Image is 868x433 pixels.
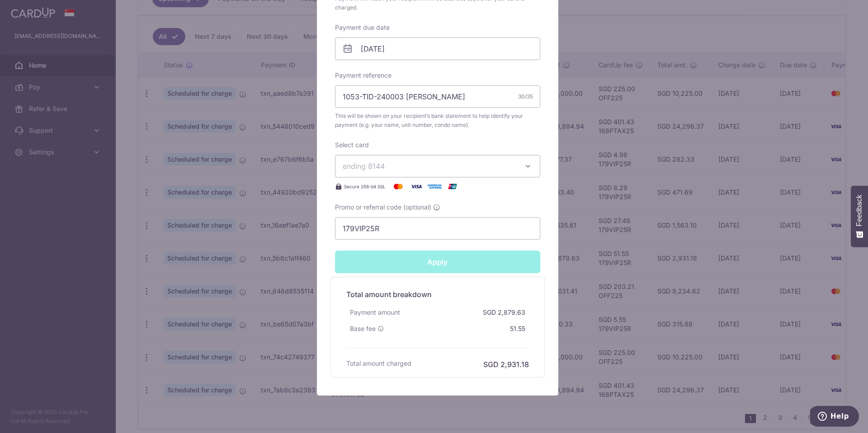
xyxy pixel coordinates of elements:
h6: SGD 2,931.18 [483,359,529,370]
span: ending 8144 [343,162,385,171]
img: American Express [425,181,443,192]
h6: Total amount charged [346,359,411,368]
div: 30/35 [518,92,533,101]
button: ending 8144 [335,155,540,177]
span: Feedback [855,195,863,226]
span: Secure 256-bit SSL [344,183,386,190]
h5: Total amount breakdown [346,289,529,300]
div: Payment amount [346,304,404,321]
div: SGD 2,879.63 [479,304,529,321]
label: Select card [335,140,369,149]
div: 51.55 [506,321,529,337]
label: Payment reference [335,71,392,80]
span: This will be shown on your recipient’s bank statement to help identify your payment (e.g. your na... [335,112,540,130]
label: Payment due date [335,23,390,32]
span: Base fee [350,324,376,333]
button: Feedback - Show survey [851,186,868,247]
span: Promo or referral code (optional) [335,203,431,212]
img: Mastercard [389,181,407,192]
input: DD / MM / YYYY [335,37,540,60]
img: Visa [407,181,425,192]
img: UnionPay [443,181,462,192]
iframe: Opens a widget where you can find more information [810,406,859,428]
